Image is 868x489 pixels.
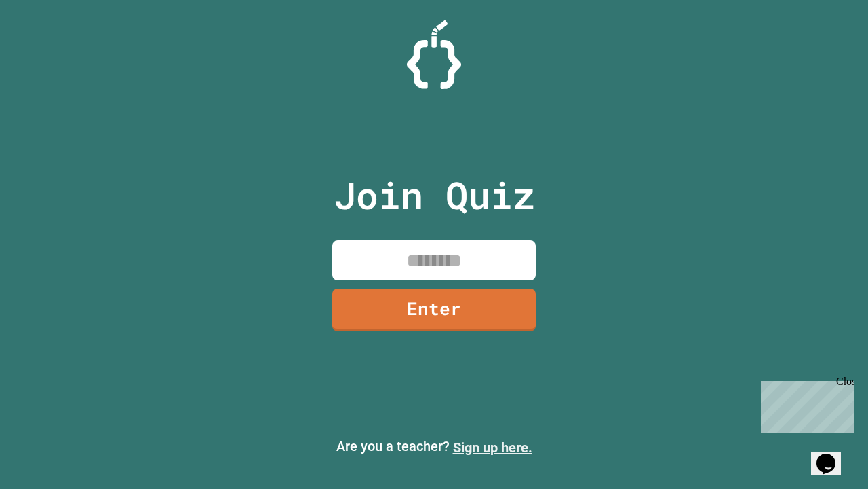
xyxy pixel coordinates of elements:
div: Chat with us now!Close [5,5,94,86]
iframe: chat widget [755,376,854,433]
a: Enter [332,289,536,331]
p: Join Quiz [334,167,535,223]
img: Logo.svg [407,20,461,89]
iframe: chat widget [811,435,854,475]
a: Sign up here. [453,439,532,456]
p: Are you a teacher? [11,436,857,458]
